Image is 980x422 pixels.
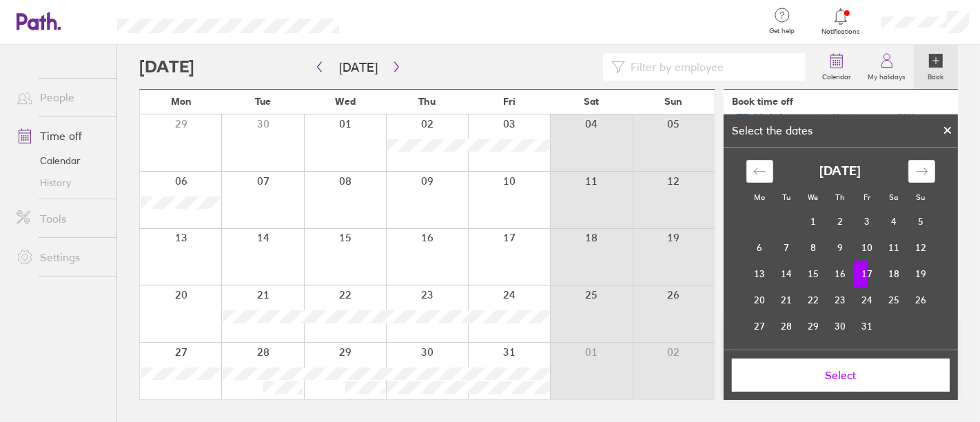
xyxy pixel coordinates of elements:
[746,160,773,183] div: Move backward to switch to the previous month.
[6,205,116,232] a: Tools
[917,192,926,202] small: Su
[746,234,773,261] td: Monday, October 6, 2025
[808,192,819,202] small: We
[908,287,935,313] td: Sunday, October 26, 2025
[908,261,935,287] td: Sunday, October 19, 2025
[6,122,116,150] a: Time off
[731,148,950,356] div: Calendar
[854,261,881,287] td: Selected. Friday, October 17, 2025
[800,208,827,234] td: Wednesday, October 1, 2025
[6,83,116,111] a: People
[732,359,950,392] button: Select
[760,27,805,35] span: Get help
[6,172,116,194] a: History
[800,234,827,261] td: Wednesday, October 8, 2025
[881,287,908,313] td: Saturday, October 25, 2025
[746,313,773,339] td: Monday, October 27, 2025
[171,96,192,107] span: Mon
[746,287,773,313] td: Monday, October 20, 2025
[859,69,914,81] label: My holidays
[819,164,861,179] strong: [DATE]
[881,261,908,287] td: Saturday, October 18, 2025
[724,124,821,137] div: Select the dates
[773,287,800,313] td: Tuesday, October 21, 2025
[881,208,908,234] td: Saturday, October 4, 2025
[814,45,859,89] a: Calendar
[827,287,854,313] td: Thursday, October 23, 2025
[746,261,773,287] td: Monday, October 13, 2025
[854,208,881,234] td: Friday, October 3, 2025
[819,7,864,36] a: Notifications
[754,192,765,202] small: Mo
[6,150,116,172] a: Calendar
[827,208,854,234] td: Thursday, October 2, 2025
[625,54,797,80] input: Filter by employee
[503,96,515,107] span: Fri
[827,313,854,339] td: Thursday, October 30, 2025
[418,96,436,107] span: Thu
[819,28,864,36] span: Notifications
[859,45,914,89] a: My holidays
[890,192,899,202] small: Sa
[814,69,859,81] label: Calendar
[800,261,827,287] td: Wednesday, October 15, 2025
[773,234,800,261] td: Tuesday, October 7, 2025
[854,287,881,313] td: Friday, October 24, 2025
[836,192,845,202] small: Th
[854,313,881,339] td: Friday, October 31, 2025
[773,313,800,339] td: Tuesday, October 28, 2025
[664,96,682,107] span: Sun
[328,56,389,79] button: [DATE]
[881,234,908,261] td: Saturday, October 11, 2025
[782,192,790,202] small: Tu
[584,96,599,107] span: Sat
[800,313,827,339] td: Wednesday, October 29, 2025
[864,192,870,202] small: Fr
[914,45,958,89] a: Book
[827,234,854,261] td: Thursday, October 9, 2025
[920,69,952,81] label: Book
[854,234,881,261] td: Friday, October 10, 2025
[732,96,793,107] div: Book time off
[908,208,935,234] td: Sunday, October 5, 2025
[908,234,935,261] td: Sunday, October 12, 2025
[6,243,116,271] a: Settings
[335,96,356,107] span: Wed
[800,287,827,313] td: Wednesday, October 22, 2025
[827,261,854,287] td: Thursday, October 16, 2025
[908,160,935,183] div: Move forward to switch to the next month.
[255,96,271,107] span: Tue
[742,369,940,381] span: Select
[773,261,800,287] td: Tuesday, October 14, 2025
